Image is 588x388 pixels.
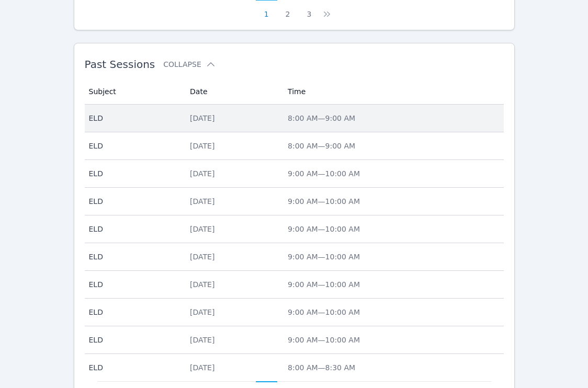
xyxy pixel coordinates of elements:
div: [DATE] [190,335,275,345]
tr: ELD[DATE]8:00 AM—9:00 AM [85,105,504,132]
th: Time [281,79,503,105]
span: 9:00 AM — 10:00 AM [288,336,360,344]
span: ELD [89,224,178,234]
tr: ELD[DATE]9:00 AM—10:00 AM [85,271,504,299]
span: 9:00 AM — 10:00 AM [288,308,360,316]
span: 9:00 AM — 10:00 AM [288,225,360,233]
span: 9:00 AM — 10:00 AM [288,253,360,261]
tr: ELD[DATE]9:00 AM—10:00 AM [85,326,504,354]
tr: ELD[DATE]9:00 AM—10:00 AM [85,188,504,215]
span: ELD [89,196,178,207]
span: 8:00 AM — 8:30 AM [288,363,355,372]
span: ELD [89,141,178,151]
tr: ELD[DATE]9:00 AM—10:00 AM [85,160,504,188]
span: 9:00 AM — 10:00 AM [288,169,360,178]
button: Collapse [163,59,216,70]
div: [DATE] [190,362,275,373]
span: ELD [89,252,178,262]
div: [DATE] [190,252,275,262]
th: Date [184,79,281,105]
span: ELD [89,335,178,345]
span: ELD [89,279,178,290]
tr: ELD[DATE]9:00 AM—10:00 AM [85,243,504,271]
div: [DATE] [190,224,275,234]
span: 9:00 AM — 10:00 AM [288,197,360,206]
span: ELD [89,113,178,123]
span: ELD [89,307,178,317]
span: 9:00 AM — 10:00 AM [288,280,360,289]
tr: ELD[DATE]9:00 AM—10:00 AM [85,215,504,243]
div: [DATE] [190,141,275,151]
div: [DATE] [190,307,275,317]
span: Past Sessions [85,58,155,71]
span: ELD [89,168,178,179]
tr: ELD[DATE]8:00 AM—9:00 AM [85,132,504,160]
span: 8:00 AM — 9:00 AM [288,114,355,122]
tr: ELD[DATE]9:00 AM—10:00 AM [85,299,504,326]
th: Subject [85,79,184,105]
div: [DATE] [190,168,275,179]
span: 8:00 AM — 9:00 AM [288,142,355,150]
div: [DATE] [190,279,275,290]
span: ELD [89,362,178,373]
div: [DATE] [190,113,275,123]
div: [DATE] [190,196,275,207]
tr: ELD[DATE]8:00 AM—8:30 AM [85,354,504,381]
